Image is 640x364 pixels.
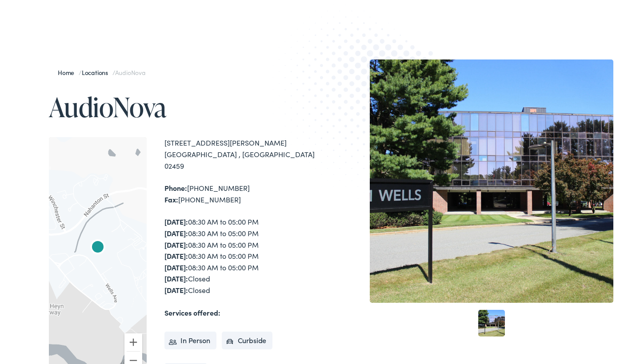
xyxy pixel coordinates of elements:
[58,68,145,77] span: / /
[164,332,216,349] li: In Person
[164,183,187,193] strong: Phone:
[164,308,220,317] strong: Services offered:
[222,332,273,349] li: Curbside
[58,68,79,77] a: Home
[164,251,188,261] strong: [DATE]:
[478,310,505,336] a: 1
[164,194,178,204] strong: Fax:
[164,216,320,296] div: 08:30 AM to 05:00 PM 08:30 AM to 05:00 PM 08:30 AM to 05:00 PM 08:30 AM to 05:00 PM 08:30 AM to 0...
[124,333,142,351] button: Zoom in
[164,262,188,272] strong: [DATE]:
[164,137,320,171] div: [STREET_ADDRESS][PERSON_NAME] [GEOGRAPHIC_DATA] , [GEOGRAPHIC_DATA] 02459
[164,285,188,295] strong: [DATE]:
[87,237,108,259] div: AudioNova
[82,68,112,77] a: Locations
[164,182,320,205] div: [PHONE_NUMBER] [PHONE_NUMBER]
[164,217,188,226] strong: [DATE]:
[164,228,188,238] strong: [DATE]:
[164,273,188,283] strong: [DATE]:
[49,92,320,122] h1: AudioNova
[115,68,145,77] span: AudioNova
[164,240,188,249] strong: [DATE]:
